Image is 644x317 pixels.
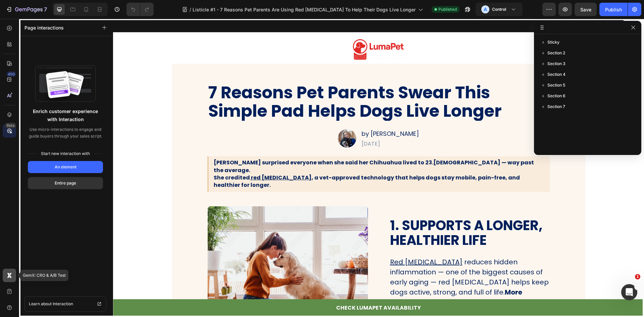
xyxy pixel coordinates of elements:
button: 7 [3,3,50,16]
span: Section 6 [547,93,566,99]
button: AControl [476,3,523,16]
p: A [484,6,487,13]
span: Published [438,6,457,12]
div: Entire page [55,180,76,186]
iframe: Intercom live chat [621,284,637,300]
span: Save [580,7,591,12]
p: Start new interaction with [28,150,103,157]
p: Use micro-interactions to engage and guide buyers through your sales script. [28,126,103,140]
div: Beta [5,123,16,128]
span: Listicle #1 - 7 Reasons Pet Parents Are Using Red [MEDICAL_DATA] To Help Their Dogs Live Longer [193,6,416,13]
div: Undo/Redo [126,3,154,16]
span: Section 3 [547,60,566,67]
p: Page interactions [24,24,64,31]
span: Section 2 [547,50,565,56]
span: Section 4 [547,71,566,78]
p: 7 [44,5,47,13]
button: Entire page [28,177,103,189]
div: 450 [6,71,16,77]
h3: Control [492,6,506,13]
button: Publish [599,3,628,16]
span: / [190,6,191,13]
span: Learn about Interaction [29,301,73,307]
a: Learn about Interaction [24,296,106,312]
span: Section 7 [547,103,565,110]
p: Enrich customer experience with Interaction [29,107,102,123]
button: An element [28,161,103,173]
button: Save [575,3,597,16]
div: An element [55,164,76,170]
span: Sticky [547,39,559,46]
span: Section 5 [547,82,565,89]
div: Publish [605,6,622,13]
iframe: Design area [113,19,644,317]
span: 1 [635,274,640,279]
